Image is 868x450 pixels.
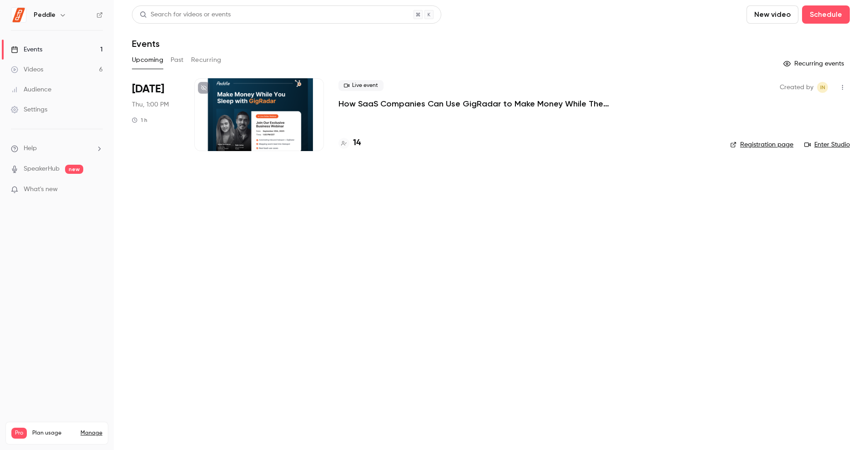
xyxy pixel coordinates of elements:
[353,137,361,149] h4: 14
[24,144,37,153] span: Help
[132,100,169,109] span: Thu, 1:00 PM
[171,53,184,67] button: Past
[34,10,56,20] h6: Peddle
[338,98,611,109] a: How SaaS Companies Can Use GigRadar to Make Money While They Sleep!
[24,185,58,194] span: What's new
[802,5,850,24] button: Schedule
[779,56,850,71] button: Recurring events
[804,140,850,149] a: Enter Studio
[11,144,103,153] li: help-dropdown-opener
[11,428,27,439] span: Pro
[32,430,75,437] span: Plan usage
[132,53,163,67] button: Upcoming
[817,82,828,93] span: Igor Nevenytsia
[65,165,83,174] span: new
[132,38,160,49] h1: Events
[132,82,164,96] span: [DATE]
[11,105,47,114] div: Settings
[730,140,793,149] a: Registration page
[81,430,102,437] a: Manage
[747,5,798,24] button: New video
[11,85,51,94] div: Audience
[780,82,813,93] span: Created by
[11,8,26,22] img: Peddle
[132,116,147,124] div: 1 h
[338,80,384,91] span: Live event
[140,10,231,20] div: Search for videos or events
[820,82,825,93] span: IN
[338,137,361,149] a: 14
[24,164,60,174] a: SpeakerHub
[11,45,42,54] div: Events
[191,53,222,67] button: Recurring
[92,186,103,194] iframe: Noticeable Trigger
[11,65,43,74] div: Videos
[132,78,180,151] div: Sep 25 Thu, 1:00 PM (America/New York)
